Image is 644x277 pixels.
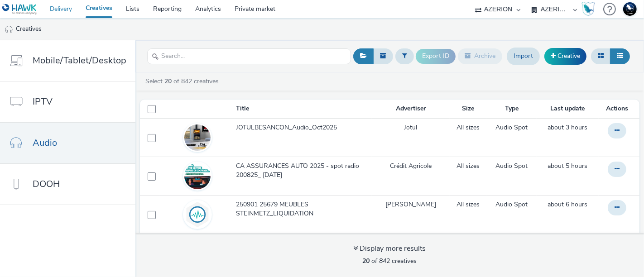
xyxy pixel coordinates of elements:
[390,162,432,171] a: Crédit Agricole
[236,162,371,185] a: CA ASSURANCES AUTO 2025 - spot radio 200825_ [DATE]
[486,100,537,118] th: Type
[354,244,426,254] div: Display more results
[33,177,60,191] span: DOOH
[548,200,587,209] a: 12 September 2025, 10:52
[623,2,637,16] img: Support Hawk
[184,201,211,228] img: audio.svg
[363,257,370,265] strong: 20
[363,257,417,265] span: of 842 creatives
[236,162,367,180] span: CA ASSURANCES AUTO 2025 - spot radio 200825_ [DATE]
[582,2,595,16] img: Hawk Academy
[599,100,639,118] th: Actions
[236,200,367,219] span: 250901 25679 MEUBLES STEINMETZ_LIQUIDATION
[33,95,53,108] span: IPTV
[548,162,587,171] a: 12 September 2025, 11:53
[548,162,587,170] span: about 5 hours
[458,48,502,64] button: Archive
[457,200,480,209] a: All sizes
[548,123,587,132] span: about 3 hours
[457,162,480,171] a: All sizes
[495,123,528,132] a: Audio Spot
[495,200,528,209] a: Audio Spot
[372,100,450,118] th: Advertiser
[144,77,222,86] a: Select of 842 creatives
[147,48,351,64] input: Search...
[544,48,586,64] a: Creative
[385,200,436,209] a: [PERSON_NAME]
[5,25,14,34] img: audio
[537,100,598,118] th: Last update
[416,49,456,63] button: Export ID
[236,123,341,132] span: JOTULBESANCON_Audio_Oct2025
[450,100,486,118] th: Size
[457,123,480,132] a: All sizes
[33,54,126,67] span: Mobile/Tablet/Desktop
[548,200,587,209] span: about 6 hours
[610,48,630,64] button: Table
[164,77,172,86] strong: 20
[591,48,610,64] button: Grid
[236,200,371,223] a: 250901 25679 MEUBLES STEINMETZ_LIQUIDATION
[2,4,37,15] img: undefined Logo
[582,2,599,16] a: Hawk Academy
[33,136,57,149] span: Audio
[235,100,372,118] th: Title
[236,123,371,137] a: JOTULBESANCON_Audio_Oct2025
[495,162,528,171] a: Audio Spot
[548,123,587,132] a: 12 September 2025, 13:25
[404,123,417,132] a: Jotul
[507,48,540,65] a: Import
[184,163,211,189] img: c461dc6a-9f0c-406e-9327-eb67dc8e06fb.jpg
[184,124,211,151] img: a29d0f89-a162-4a2c-9878-5e5eaa825725.jpg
